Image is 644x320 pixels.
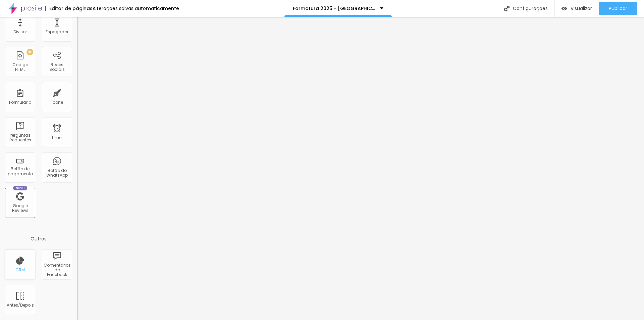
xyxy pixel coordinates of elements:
[7,303,33,308] div: Antes/Depois
[13,30,27,34] div: Divisor
[13,186,28,190] div: Novo
[293,6,375,11] p: Formatura 2025 - [GEOGRAPHIC_DATA]
[44,62,70,72] div: Redes Sociais
[44,263,70,277] div: Comentários do Facebook
[555,2,599,15] button: Visualizar
[7,133,33,143] div: Perguntas frequentes
[93,6,179,11] div: Alterações salvas automaticamente
[504,6,509,11] img: Icone
[599,2,637,15] button: Publicar
[609,6,627,11] span: Publicar
[7,62,33,72] div: Código HTML
[44,168,70,178] div: Botão do WhatsApp
[15,268,25,272] div: CRM
[51,100,63,105] div: Ícone
[561,6,567,11] img: view-1.svg
[45,6,93,11] div: Editor de páginas
[46,30,68,34] div: Espaçador
[51,135,63,140] div: Timer
[7,167,33,176] div: Botão de pagamento
[7,203,33,213] div: Google Reviews
[571,6,592,11] span: Visualizar
[9,100,31,105] div: Formulário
